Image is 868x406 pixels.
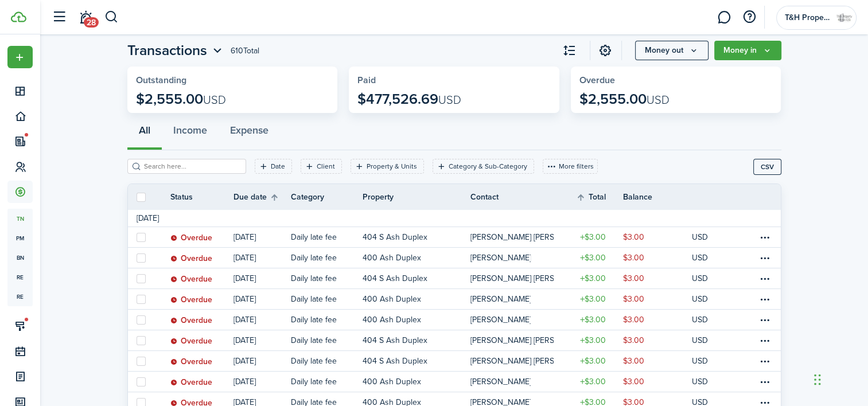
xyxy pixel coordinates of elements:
[128,212,168,224] td: [DATE]
[233,334,256,346] p: [DATE]
[291,191,363,203] th: Category
[75,3,96,32] a: Notifications
[170,372,233,392] a: Overdue
[543,159,598,174] button: More filters
[233,289,291,309] a: [DATE]
[84,17,99,28] span: 28
[7,228,33,248] a: pm
[127,40,225,61] button: Transactions
[255,159,292,174] filter-tag: Open filter
[785,14,831,22] span: T&H Property Group, LLC
[291,351,363,371] a: Daily late fee
[691,310,723,330] a: USD
[170,275,212,284] status: Overdue
[170,268,233,288] a: Overdue
[470,272,594,284] table-info-title: [PERSON_NAME] [PERSON_NAME]
[7,209,33,228] a: tn
[203,91,226,108] span: USD
[691,351,723,371] a: USD
[363,372,470,392] a: 400 Ash Duplex
[233,227,291,247] a: [DATE]
[363,334,427,346] p: 404 S Ash Duplex
[622,268,691,288] a: $3.00
[291,252,337,264] table-info-title: Daily late fee
[691,227,723,247] a: USD
[170,233,212,243] status: Overdue
[753,159,781,175] button: CSV
[691,272,707,284] p: USD
[363,272,427,284] p: 404 S Ash Duplex
[470,310,554,330] a: [PERSON_NAME]
[470,268,554,288] a: [PERSON_NAME] [PERSON_NAME]
[470,315,531,325] table-profile-info-text: [PERSON_NAME]
[470,372,554,392] a: [PERSON_NAME]
[622,293,644,305] table-amount-description: $3.00
[7,46,33,68] button: Open menu
[7,267,33,287] a: re
[554,268,622,288] a: $3.00
[127,40,207,61] span: Transactions
[622,334,644,346] table-amount-description: $3.00
[635,41,709,60] button: Open menu
[170,330,233,350] a: Overdue
[554,310,622,330] a: $3.00
[714,41,781,60] button: Open menu
[363,293,421,305] p: 400 Ash Duplex
[170,289,233,309] a: Overdue
[363,252,421,264] p: 400 Ash Duplex
[233,330,291,350] a: [DATE]
[363,248,470,268] a: 400 Ash Duplex
[691,355,707,367] p: USD
[554,289,622,309] a: $3.00
[170,357,212,366] status: Overdue
[438,91,461,108] span: USD
[170,316,212,325] status: Overdue
[7,287,33,306] a: re
[141,161,242,172] input: Search here...
[622,330,691,350] a: $3.00
[170,191,233,203] th: Status
[7,248,33,267] a: bn
[470,334,594,346] table-info-title: [PERSON_NAME] [PERSON_NAME]
[575,190,622,204] th: Sort
[449,161,527,171] filter-tag-label: Category & Sub-Category
[291,314,337,326] table-info-title: Daily late fee
[162,116,219,150] button: Income
[714,41,781,60] button: Money in
[363,351,470,371] a: 404 S Ash Duplex
[301,159,342,174] filter-tag: Open filter
[579,272,605,284] table-amount-title: $3.00
[622,231,644,243] table-amount-description: $3.00
[291,310,363,330] a: Daily late fee
[233,376,256,388] p: [DATE]
[170,227,233,247] a: Overdue
[363,355,427,367] p: 404 S Ash Duplex
[170,248,233,268] a: Overdue
[691,376,707,388] p: USD
[363,227,470,247] a: 404 S Ash Duplex
[127,40,225,61] button: Open menu
[622,289,691,309] a: $3.00
[170,337,212,346] status: Overdue
[367,161,417,171] filter-tag-label: Property & Units
[622,227,691,247] a: $3.00
[622,376,644,388] table-amount-description: $3.00
[811,351,868,406] div: Chat Widget
[433,159,534,174] filter-tag: Open filter
[363,310,470,330] a: 400 Ash Duplex
[363,376,421,388] p: 400 Ash Duplex
[233,351,291,371] a: [DATE]
[691,293,707,305] p: USD
[579,355,605,367] table-amount-title: $3.00
[363,314,421,326] p: 400 Ash Duplex
[170,310,233,330] a: Overdue
[231,45,259,57] header-page-total: 610 Total
[170,351,233,371] a: Overdue
[317,161,335,171] filter-tag-label: Client
[622,252,644,264] table-amount-description: $3.00
[579,334,605,346] table-amount-title: $3.00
